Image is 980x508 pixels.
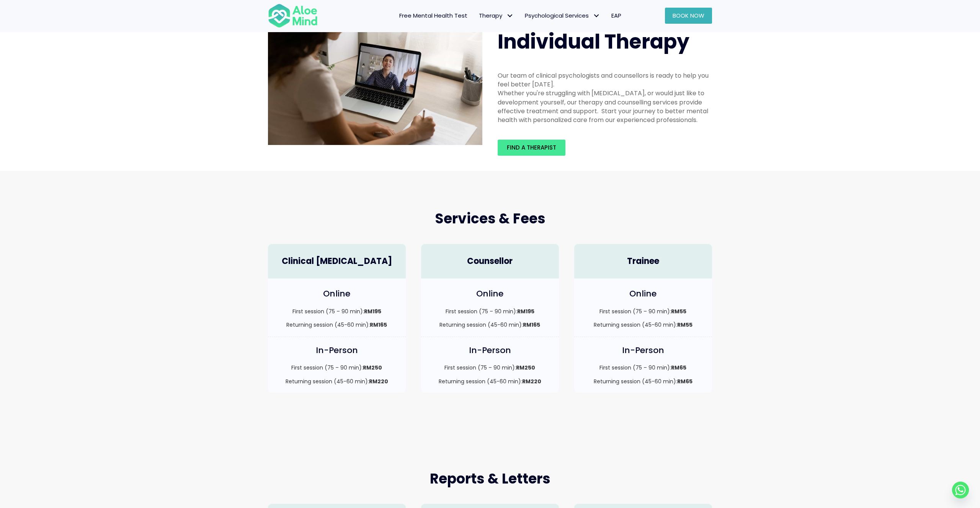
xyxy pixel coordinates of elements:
[525,11,600,20] span: Psychological Services
[582,345,704,357] h4: In-Person
[582,288,704,300] h4: Online
[429,308,551,315] p: First session (75 – 90 min):
[582,321,704,329] p: Returning session (45-60 min):
[591,10,602,21] span: Psychological Services: submenu
[276,345,398,357] h4: In-Person
[582,256,704,267] h4: Trainee
[276,364,398,371] p: First session (75 – 90 min):
[498,28,689,55] span: Individual Therapy
[276,378,398,385] p: Returning session (45-60 min):
[276,288,398,300] h4: Online
[268,28,482,145] img: Therapy online individual
[328,8,627,24] nav: Menu
[363,364,382,371] strong: RM250
[364,308,381,315] strong: RM195
[522,378,541,385] strong: RM220
[677,321,693,329] strong: RM55
[276,321,398,329] p: Returning session (45-60 min):
[369,378,388,385] strong: RM220
[519,8,606,24] a: Psychological ServicesPsychological Services: submenu
[276,308,398,315] p: First session (75 – 90 min):
[430,469,550,488] span: Reports & Letters
[606,8,627,24] a: EAP
[582,378,704,385] p: Returning session (45-60 min):
[665,8,712,24] a: Book Now
[523,321,540,329] strong: RM165
[582,308,704,315] p: First session (75 – 90 min):
[479,11,513,20] span: Therapy
[498,140,565,156] a: Find a therapist
[504,10,515,21] span: Therapy: submenu
[498,89,712,124] div: Whether you're struggling with [MEDICAL_DATA], or would just like to development yourself, our th...
[429,345,551,357] h4: In-Person
[268,3,318,28] img: Aloe mind Logo
[671,364,686,371] strong: RM65
[677,378,693,385] strong: RM65
[516,364,535,371] strong: RM250
[507,143,556,151] span: Find a therapist
[673,11,704,20] span: Book Now
[429,364,551,371] p: First session (75 – 90 min):
[394,8,473,24] a: Free Mental Health Test
[429,321,551,329] p: Returning session (45-60 min):
[611,11,621,20] span: EAP
[671,308,686,315] strong: RM55
[517,308,534,315] strong: RM195
[429,288,551,300] h4: Online
[429,378,551,385] p: Returning session (45-60 min):
[429,256,551,267] h4: Counsellor
[582,364,704,371] p: First session (75 – 90 min):
[399,11,467,20] span: Free Mental Health Test
[276,256,398,267] h4: Clinical [MEDICAL_DATA]
[473,8,519,24] a: TherapyTherapy: submenu
[370,321,387,329] strong: RM165
[498,71,712,89] div: Our team of clinical psychologists and counsellors is ready to help you feel better [DATE].
[435,209,546,228] span: Services & Fees
[952,482,969,498] a: Whatsapp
